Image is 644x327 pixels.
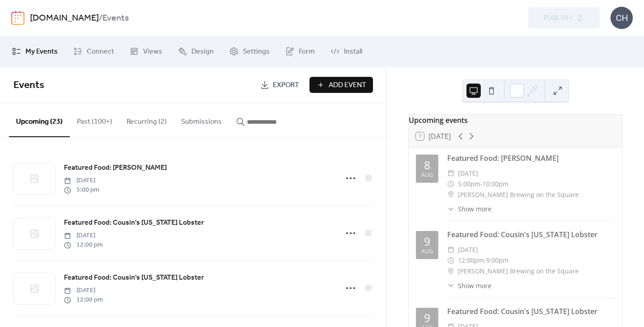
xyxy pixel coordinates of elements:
[30,10,99,27] a: [DOMAIN_NAME]
[344,46,362,57] span: Install
[171,39,220,63] a: Design
[67,39,121,63] a: Connect
[610,7,633,29] div: CH
[102,10,129,27] b: Events
[458,266,579,277] span: [PERSON_NAME] Brewing on the Square
[458,168,478,179] span: [DATE]
[421,249,433,255] div: Aug
[458,179,480,189] span: 5:00pm
[64,272,204,284] a: Featured Food: Cousin's [US_STATE] Lobster
[447,153,615,163] div: Featured Food: [PERSON_NAME]
[447,306,615,317] div: Featured Food: Cousin's [US_STATE] Lobster
[64,162,167,174] a: Featured Food: [PERSON_NAME]
[279,39,322,63] a: Form
[447,168,454,179] div: ​
[480,179,483,189] span: -
[329,80,366,91] span: Add Event
[299,46,315,57] span: Form
[458,244,478,255] span: [DATE]
[447,204,491,214] button: ​Show more
[11,11,25,25] img: logo
[409,115,622,126] div: Upcoming events
[64,240,103,250] span: 12:00 pm
[458,204,491,214] span: Show more
[174,103,229,136] button: Submissions
[223,39,276,63] a: Settings
[447,189,454,200] div: ​
[424,159,430,171] div: 8
[254,77,306,93] a: Export
[309,77,373,93] button: Add Event
[483,179,508,189] span: 10:00pm
[421,172,433,178] div: Aug
[484,255,486,266] span: -
[64,286,103,295] span: [DATE]
[447,255,454,266] div: ​
[64,295,103,305] span: 12:00 pm
[13,75,44,95] span: Events
[64,218,204,228] span: Featured Food: Cousin's [US_STATE] Lobster
[143,46,162,57] span: Views
[191,46,214,57] span: Design
[5,39,64,63] a: My Events
[458,255,484,266] span: 12:00pm
[273,80,299,91] span: Export
[123,39,169,63] a: Views
[70,103,119,136] button: Past (100+)
[64,231,103,240] span: [DATE]
[25,46,58,57] span: My Events
[243,46,270,57] span: Settings
[9,103,70,137] button: Upcoming (23)
[424,236,430,247] div: 9
[447,281,454,290] div: ​
[447,266,454,277] div: ​
[447,204,454,214] div: ​
[447,244,454,255] div: ​
[424,312,430,323] div: 9
[99,10,102,27] b: /
[458,189,579,200] span: [PERSON_NAME] Brewing on the Square
[447,281,491,290] button: ​Show more
[64,176,99,185] span: [DATE]
[87,46,114,57] span: Connect
[447,179,454,189] div: ​
[119,103,174,136] button: Recurring (2)
[64,163,167,173] span: Featured Food: [PERSON_NAME]
[64,272,204,283] span: Featured Food: Cousin's [US_STATE] Lobster
[64,185,99,195] span: 5:00 pm
[447,229,615,240] div: Featured Food: Cousin's [US_STATE] Lobster
[64,217,204,229] a: Featured Food: Cousin's [US_STATE] Lobster
[458,281,491,290] span: Show more
[486,255,508,266] span: 9:00pm
[324,39,369,63] a: Install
